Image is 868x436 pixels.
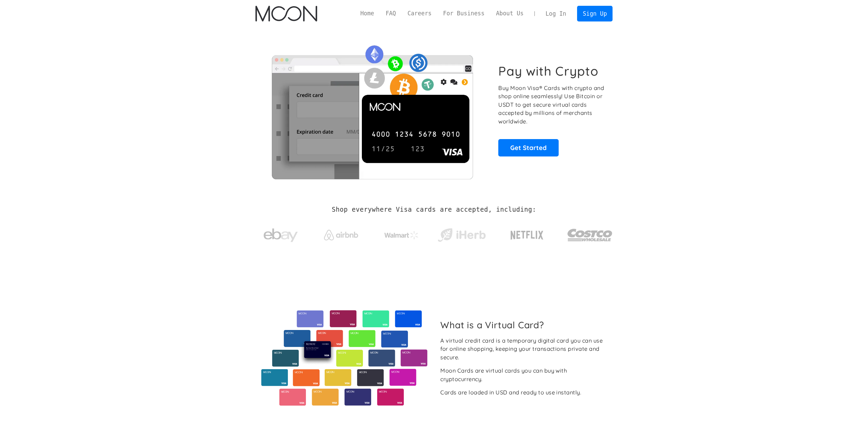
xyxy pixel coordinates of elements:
[264,225,298,246] img: ebay
[255,6,317,21] a: home
[384,231,418,239] img: Walmart
[497,220,558,247] a: Netflix
[260,310,428,406] img: Virtual cards from Moon
[490,9,529,18] a: About Us
[255,218,306,250] a: ebay
[437,9,490,18] a: For Business
[376,224,427,243] a: Walmart
[540,6,572,21] a: Log In
[324,230,358,240] img: Airbnb
[380,9,402,18] a: FAQ
[436,226,487,244] img: iHerb
[498,139,559,156] a: Get Started
[567,222,613,248] img: Costco
[498,63,599,79] h1: Pay with Crypto
[255,41,489,179] img: Moon Cards let you spend your crypto anywhere Visa is accepted.
[440,366,607,383] div: Moon Cards are virtual cards you can buy with cryptocurrency.
[577,6,613,21] a: Sign Up
[255,6,317,21] img: Moon Logo
[355,9,380,18] a: Home
[510,227,544,244] img: Netflix
[402,9,437,18] a: Careers
[440,388,581,397] div: Cards are loaded in USD and ready to use instantly.
[332,206,536,213] h2: Shop everywhere Visa cards are accepted, including:
[440,319,607,330] h2: What is a Virtual Card?
[315,223,366,244] a: Airbnb
[498,84,605,126] p: Buy Moon Visa® Cards with crypto and shop online seamlessly! Use Bitcoin or USDT to get secure vi...
[436,220,487,247] a: iHerb
[440,336,607,362] div: A virtual credit card is a temporary digital card you can use for online shopping, keeping your t...
[567,215,613,251] a: Costco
